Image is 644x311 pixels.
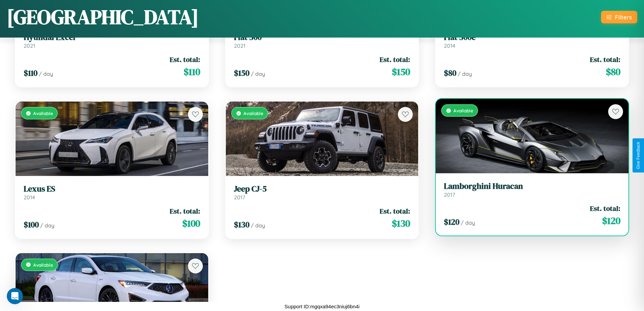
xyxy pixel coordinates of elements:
[24,184,200,194] h3: Lexus ES
[444,32,620,42] h3: Fiat 500e
[392,65,410,79] span: $ 150
[243,110,263,116] span: Available
[40,222,54,229] span: / day
[601,11,637,23] button: Filters
[636,142,641,169] div: Give Feedback
[380,54,410,64] span: Est. total:
[24,194,35,201] span: 2014
[7,3,199,31] h1: [GEOGRAPHIC_DATA]
[170,206,200,216] span: Est. total:
[24,32,200,42] h3: Hyundai Excel
[444,191,455,198] span: 2017
[234,32,410,42] h3: Fiat 500
[24,32,200,49] a: Hyundai Excel2021
[234,184,410,201] a: Jeep CJ-52017
[444,42,455,49] span: 2014
[444,67,456,79] span: $ 80
[24,219,39,230] span: $ 100
[24,67,38,79] span: $ 110
[234,219,249,230] span: $ 130
[444,32,620,49] a: Fiat 500e2014
[392,217,410,230] span: $ 130
[380,206,410,216] span: Est. total:
[234,32,410,49] a: Fiat 5002021
[24,184,200,201] a: Lexus ES2014
[444,181,620,191] h3: Lamborghini Huracan
[33,110,53,116] span: Available
[453,108,473,113] span: Available
[184,65,200,79] span: $ 110
[251,222,265,229] span: / day
[615,14,632,21] div: Filters
[461,219,475,226] span: / day
[444,216,459,227] span: $ 120
[458,70,472,77] span: / day
[182,217,200,230] span: $ 100
[606,65,620,79] span: $ 80
[170,54,200,64] span: Est. total:
[24,42,35,49] span: 2021
[590,54,620,64] span: Est. total:
[33,262,53,268] span: Available
[602,214,620,227] span: $ 120
[234,184,410,194] h3: Jeep CJ-5
[234,194,245,201] span: 2017
[251,70,265,77] span: / day
[590,203,620,213] span: Est. total:
[7,288,23,304] iframe: Intercom live chat
[234,67,249,79] span: $ 150
[285,302,360,311] p: Support ID: mgqxa94ec3niuj6bn4i
[234,42,245,49] span: 2021
[444,181,620,198] a: Lamborghini Huracan2017
[39,70,53,77] span: / day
